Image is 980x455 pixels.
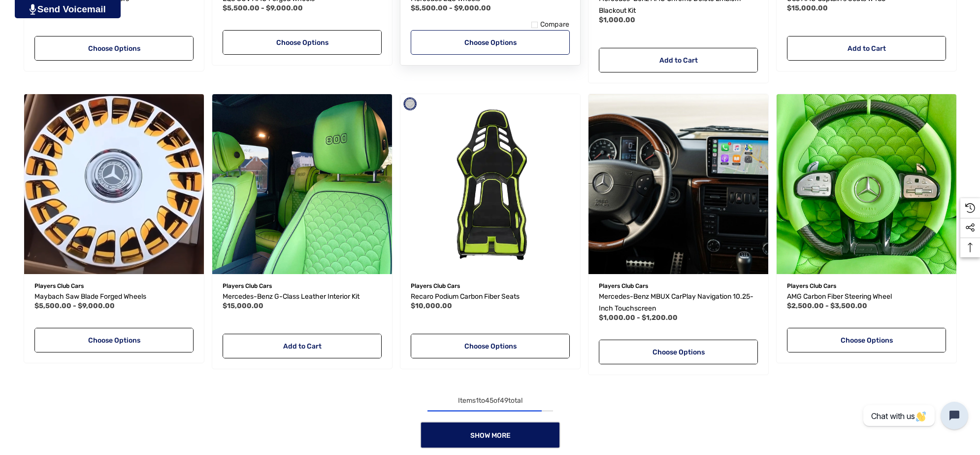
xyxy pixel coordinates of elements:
span: Maybach Saw Blade Forged Wheels [34,292,146,301]
a: Mercedes-Benz MBUX CarPlay Navigation 10.25-inch Touchscreen,Price range from $1,000.00 to $1,200.00 [588,94,768,274]
a: Choose Options [599,340,758,364]
span: $2,500.00 - $3,500.00 [787,302,867,310]
a: Choose Options [34,36,194,61]
img: PjwhLS0gR2VuZXJhdG9yOiBHcmF2aXQuaW8gLS0+PHN2ZyB4bWxucz0iaHR0cDovL3d3dy53My5vcmcvMjAwMC9zdmciIHhtb... [30,4,36,15]
span: $15,000.00 [787,4,828,12]
a: Add to Cart [787,36,946,61]
span: $5,500.00 - $9,000.00 [223,4,303,12]
span: 49 [500,396,508,405]
a: AMG Carbon Fiber Steering Wheel,Price range from $2,500.00 to $3,500.00 [777,94,956,274]
span: $1,000.00 [599,16,635,24]
span: Mercedes-Benz G-Class Leather Interior Kit [223,292,359,301]
a: Choose Options [787,328,946,352]
img: Mercedes AMG Steering Wheel [777,94,956,274]
a: Maybach Saw Blade Forged Wheels,Price range from $5,500.00 to $9,000.00 [24,94,204,274]
a: AMG Carbon Fiber Steering Wheel,Price range from $2,500.00 to $3,500.00 [787,291,946,303]
p: Players Club Cars [599,280,758,292]
span: $5,500.00 - $9,000.00 [34,302,115,310]
a: Mercedes-Benz G-Class Leather Interior Kit,$15,000.00 [223,291,382,303]
p: Players Club Cars [787,280,946,292]
a: Choose Options [411,30,570,55]
a: Choose Options [411,334,570,358]
span: $1,000.00 - $1,200.00 [599,314,678,322]
a: Recaro Podium Carbon Fiber Seats,$10,000.00 [411,291,570,303]
a: Add to Cart [599,48,758,72]
span: Show More [470,431,510,440]
svg: Social Media [965,223,975,233]
a: Recaro Podium Carbon Fiber Seats,$10,000.00 [400,94,580,274]
span: Mercedes-Benz MBUX CarPlay Navigation 10.25-inch Touchscreen [599,292,753,313]
span: 1 [476,396,479,405]
img: For Sale: Recaro Podium Carbon Fiber Seats [400,94,580,274]
a: Mercedes-Benz G-Class Leather Interior Kit,$15,000.00 [212,94,392,274]
img: Custom G Wagon Interior [212,94,392,274]
p: Players Club Cars [223,280,382,292]
a: Choose Options [223,30,382,55]
span: 45 [485,396,493,405]
a: Show More [420,421,560,449]
a: Add to Cart [223,334,382,358]
svg: Top [960,243,980,252]
span: $15,000.00 [223,302,263,310]
p: Players Club Cars [34,280,194,292]
img: MBUX Multimedia System with 12" Touchscreen [588,94,768,274]
a: Maybach Saw Blade Forged Wheels,Price range from $5,500.00 to $9,000.00 [34,291,194,303]
div: Items to of total [20,395,960,407]
span: Compare [540,20,570,29]
p: Players Club Cars [411,280,570,292]
span: $10,000.00 [411,302,452,310]
span: AMG Carbon Fiber Steering Wheel [787,292,892,301]
img: S680 Maybach Wheels [24,94,204,274]
a: Choose Options [34,328,194,352]
nav: pagination [20,395,960,449]
a: Mercedes-Benz MBUX CarPlay Navigation 10.25-inch Touchscreen,Price range from $1,000.00 to $1,200.00 [599,291,758,315]
span: Recaro Podium Carbon Fiber Seats [411,292,520,301]
svg: Recently Viewed [965,203,975,213]
span: $5,500.00 - $9,000.00 [411,4,491,12]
